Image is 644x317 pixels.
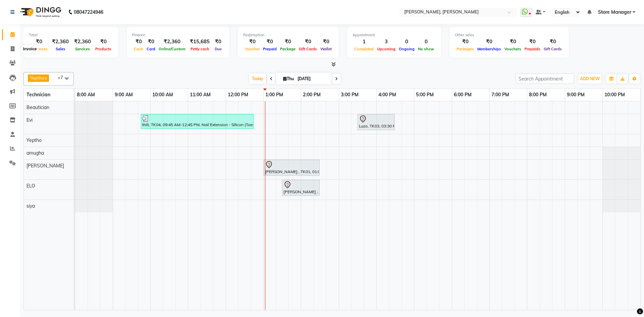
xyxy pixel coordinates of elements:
[249,73,266,84] span: Today
[358,115,394,129] div: Luzo, TK03, 03:30 PM-04:30 PM, Permanent Nail Paint - Solid Color (Hand)
[319,47,333,51] span: Wallet
[212,38,224,46] div: ₹0
[49,38,71,46] div: ₹2,360
[26,92,50,98] span: Technician
[455,47,476,51] span: Packages
[75,90,97,100] a: 8:00 AM
[319,38,333,46] div: ₹0
[44,75,47,81] a: x
[301,90,322,100] a: 2:00 PM
[397,38,416,46] div: 0
[339,90,360,100] a: 3:00 PM
[261,47,278,51] span: Prepaid
[578,74,601,84] button: ADD NEW
[452,90,473,100] a: 6:00 PM
[21,45,38,53] div: Invoice
[297,38,319,46] div: ₹0
[542,47,563,51] span: Gift Cards
[414,90,435,100] a: 5:00 PM
[157,38,187,46] div: ₹2,360
[283,181,319,195] div: [PERSON_NAME] , TK02, 01:30 PM-02:30 PM, Permanent Nail Paint - Solid Color (Hand)
[476,47,503,51] span: Memberships
[26,117,33,123] span: Evi
[243,38,261,46] div: ₹0
[503,38,523,46] div: ₹0
[142,115,253,128] div: thili, TK04, 09:45 AM-12:45 PM, Nail Extension - Silicon (Toes),Permanent Nail Paint - Solid Colo...
[353,32,436,38] div: Appointment
[523,38,542,46] div: ₹0
[29,32,113,38] div: Total
[523,47,542,51] span: Prepaids
[213,47,223,51] span: Due
[30,75,44,81] span: Yeptho
[26,137,42,143] span: Yeptho
[455,32,563,38] div: Other sales
[29,38,49,46] div: ₹0
[71,38,94,46] div: ₹2,360
[455,38,476,46] div: ₹0
[278,38,297,46] div: ₹0
[603,90,627,100] a: 10:00 PM
[476,38,503,46] div: ₹0
[26,203,35,209] span: siya
[73,47,92,51] span: Services
[278,47,297,51] span: Package
[189,47,211,51] span: Petty cash
[580,76,600,81] span: ADD NEW
[397,47,416,51] span: Ongoing
[26,104,49,110] span: Beautician
[132,47,145,51] span: Cash
[145,47,157,51] span: Card
[490,90,511,100] a: 7:00 PM
[261,38,278,46] div: ₹0
[516,73,574,84] input: Search Appointment
[17,3,63,21] img: logo
[416,47,436,51] span: No show
[377,90,398,100] a: 4:00 PM
[297,47,319,51] span: Gift Cards
[281,76,296,81] span: Thu
[54,47,67,51] span: Sales
[26,183,35,189] span: ELO
[503,47,523,51] span: Vouchers
[598,9,631,16] span: Store Manager
[132,38,145,46] div: ₹0
[226,90,250,100] a: 12:00 PM
[151,90,175,100] a: 10:00 AM
[542,38,563,46] div: ₹0
[94,38,113,46] div: ₹0
[243,32,333,38] div: Redemption
[565,90,586,100] a: 9:00 PM
[145,38,157,46] div: ₹0
[94,47,113,51] span: Products
[416,38,436,46] div: 0
[296,74,329,84] input: 2025-09-04
[353,47,375,51] span: Completed
[132,32,224,38] div: Finance
[375,38,397,46] div: 3
[375,47,397,51] span: Upcoming
[264,90,285,100] a: 1:00 PM
[243,47,261,51] span: Voucher
[264,161,319,175] div: [PERSON_NAME] , TK01, 01:00 PM-02:30 PM, Eyelash Extension - Classic
[527,90,548,100] a: 8:00 PM
[113,90,135,100] a: 9:00 AM
[58,75,68,80] span: +7
[74,3,103,21] b: 08047224946
[353,38,375,46] div: 1
[157,47,187,51] span: Online/Custom
[187,38,212,46] div: ₹15,685
[26,163,64,169] span: [PERSON_NAME]
[188,90,212,100] a: 11:00 AM
[26,150,44,156] span: amugha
